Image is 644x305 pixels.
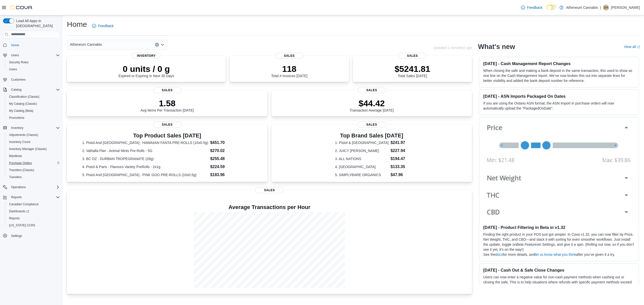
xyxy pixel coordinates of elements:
span: Atheneum Cannabis [70,41,102,47]
a: Canadian Compliance [7,201,41,207]
span: Transfers (Classic) [9,168,34,172]
a: My Catalog (Classic) [7,101,39,107]
dt: 1. Pistol & [GEOGRAPHIC_DATA] [335,140,389,145]
span: Transfers [7,174,60,180]
button: Users [5,66,62,73]
h3: [DATE] - Cash Out & Safe Close Changes [483,268,635,273]
h3: Top Brand Sales [DATE] [335,133,409,139]
span: Promotions [7,115,60,121]
a: View allExternal link [624,45,640,49]
button: Inventory Manager (Classic) [5,145,62,152]
button: Customers [1,76,62,83]
button: Canadian Compliance [5,201,62,208]
dd: $224.59 [210,164,252,170]
span: Canadian Compliance [7,201,60,207]
span: Classification (Classic) [7,94,60,100]
span: Security Roles [9,60,28,64]
span: Sales [153,87,181,93]
span: Adjustments (Classic) [9,133,38,137]
span: Reports [9,194,60,200]
p: 0 units / 0 g [118,64,174,74]
span: Customers [11,78,26,82]
p: 118 [271,64,307,74]
button: Adjustments (Classic) [5,131,62,138]
span: Sales [275,53,303,59]
span: Operations [9,184,60,190]
button: My Catalog (Classic) [5,100,62,107]
span: Reports [7,215,60,221]
dt: 3. BC OZ : DURBAN TROPEGRANATE (28g) [82,156,208,161]
nav: Complex example [3,39,60,252]
span: Reports [9,216,20,220]
a: Inventory Manager (Classic) [7,146,49,152]
div: Transaction Average [DATE] [350,98,394,112]
button: My Catalog (Beta) [5,107,62,114]
a: Users [7,66,19,72]
span: Users [9,52,60,58]
button: Inventory Count [5,138,62,145]
button: Operations [9,184,28,190]
span: Transfers (Classic) [7,167,60,173]
a: My Catalog (Beta) [7,108,35,114]
a: let us know what you think [535,252,576,257]
p: Updated 1 minute(s) ago [433,46,472,50]
p: If you are using the Ontario ASN format, the ASN Import in purchase orders will now automatically... [483,101,635,111]
p: 1.58 [141,98,194,108]
dt: 1. Pistol And [GEOGRAPHIC_DATA] : HAWAIIAN FANTA PRE-ROLLS (10x0.5g) [82,140,208,145]
span: Sales [255,187,284,193]
p: Users can now enter a negative value for non-cash payment methods when cashing out or closing the... [483,275,635,290]
span: Users [9,67,17,71]
a: Manifests [7,153,24,159]
span: Home [9,42,60,48]
div: Total Sales [DATE] [394,64,430,78]
h2: What's new [478,43,515,51]
span: Transfers [9,175,22,179]
span: Inventory Count [9,140,30,144]
span: Adjustments (Classic) [7,132,60,138]
p: Atheneum Cannabis [566,5,598,11]
span: Users [7,66,60,72]
button: Inventory [1,124,62,131]
a: Customers [9,77,28,83]
button: Inventory [9,125,25,131]
span: Catalog [9,87,60,93]
a: Promotions [7,115,26,121]
span: Inventory [9,125,60,131]
button: Reports [9,194,24,200]
p: $44.42 [350,98,394,108]
span: Sales [398,53,426,59]
span: Customers [9,76,60,83]
span: Sales [358,122,386,128]
dd: $227.94 [390,148,408,154]
a: Security Roles [7,59,30,65]
span: Feedback [527,5,542,10]
p: When closing the safe and making a bank deposit in the same transaction, this used to show as one... [483,68,635,83]
span: Purchase Orders [7,160,60,166]
dd: $255.48 [210,156,252,162]
p: $5241.81 [394,64,430,74]
dt: 3. ALL NATIONS [335,156,389,161]
button: [US_STATE] CCRS [5,222,62,229]
button: Clear input [155,43,159,47]
dt: 5. SIMPLYBARE ORGANICS [335,172,389,177]
dd: $194.47 [390,156,408,162]
h3: [DATE] - Cash Management Report Changes [483,61,635,66]
button: Operations [1,184,62,191]
a: Adjustments (Classic) [7,132,40,138]
h3: Top Product Sales [DATE] [82,133,252,139]
span: Sales [153,122,181,128]
button: Reports [1,194,62,201]
dt: 4. [GEOGRAPHIC_DATA] [335,164,389,169]
span: My Catalog (Beta) [9,109,33,113]
span: Washington CCRS [7,222,60,228]
span: Inventory Manager (Classic) [9,147,47,151]
h1: Home [67,19,87,29]
span: Dashboards [9,209,29,213]
button: Users [9,52,21,58]
span: Canadian Compliance [9,202,39,206]
span: Users [11,53,19,57]
span: Inventory [132,53,160,59]
p: Finding the right product in your POS just got simpler. In Cova v1.32, you can now filter by Pric... [483,232,635,252]
a: Transfers [7,174,24,180]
